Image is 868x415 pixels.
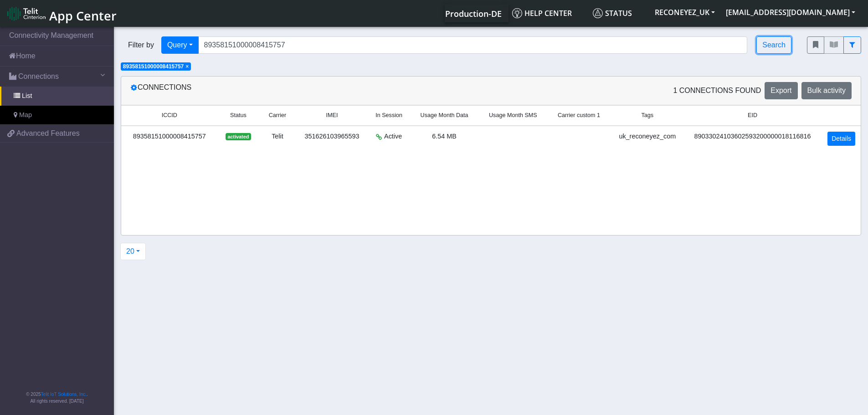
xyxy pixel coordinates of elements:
[18,71,59,82] span: Connections
[558,111,600,120] span: Carrier custom 1
[226,133,251,140] span: activated
[641,111,653,120] span: Tags
[269,111,286,120] span: Carrier
[120,243,146,260] button: 20
[230,111,247,120] span: Status
[512,8,522,18] img: knowledge.svg
[41,392,87,397] a: Telit IoT Solutions, Inc.
[123,82,491,99] div: Connections
[123,63,184,70] span: 89358151000008415757
[19,110,32,120] span: Map
[756,36,791,54] button: Search
[720,4,861,20] button: [EMAIL_ADDRESS][DOMAIN_NAME]
[432,133,457,140] span: 6.54 MB
[121,40,161,51] span: Filter by
[16,128,80,139] span: Advanced Features
[198,36,748,54] input: Search...
[264,132,290,142] div: Telit
[765,82,797,99] button: Export
[185,64,189,69] button: Close
[49,7,117,24] span: App Center
[302,132,363,142] div: 351626103965593
[161,36,199,54] button: Query
[616,132,679,142] div: uk_reconeyez_com
[384,132,402,142] span: Active
[375,111,402,120] span: In Session
[508,4,589,22] a: Help center
[162,111,177,120] span: ICCID
[801,82,852,99] button: Bulk activity
[807,36,861,54] div: fitlers menu
[445,8,502,19] span: Production-DE
[445,4,501,22] a: Your current platform instance
[593,8,603,18] img: status.svg
[770,87,791,94] span: Export
[127,132,212,142] div: 89358151000008415757
[827,132,855,146] a: Details
[512,8,572,18] span: Help center
[589,4,649,22] a: Status
[489,111,537,120] span: Usage Month SMS
[326,111,338,120] span: IMEI
[807,87,846,94] span: Bulk activity
[748,111,757,120] span: EID
[7,6,46,21] img: logo-telit-cinterion-gw-new.png
[185,63,189,70] span: ×
[421,111,468,120] span: Usage Month Data
[649,4,720,20] button: RECONEYEZ_UK
[7,4,115,23] a: App Center
[593,8,632,18] span: Status
[673,85,761,96] span: 1 Connections found
[690,132,815,142] div: 89033024103602593200000018116816
[22,91,32,101] span: List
